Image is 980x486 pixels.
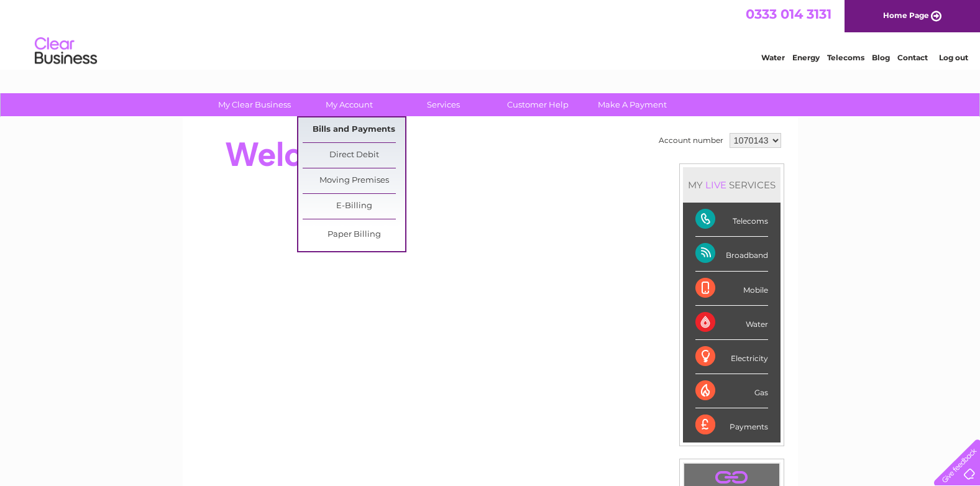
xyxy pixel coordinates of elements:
[683,167,781,203] div: MY SERVICES
[761,53,785,62] a: Water
[939,53,968,62] a: Log out
[695,237,768,271] div: Broadband
[695,272,768,306] div: Mobile
[746,6,831,22] a: 0333 014 3131
[695,408,768,442] div: Payments
[303,222,405,247] a: Paper Billing
[656,130,726,151] td: Account number
[298,93,400,116] a: My Account
[203,93,306,116] a: My Clear Business
[695,340,768,374] div: Electricity
[303,143,405,168] a: Direct Debit
[703,179,729,191] div: LIVE
[197,7,784,60] div: Clear Business is a trading name of Verastar Limited (registered in [GEOGRAPHIC_DATA] No. 3667643...
[581,93,684,116] a: Make A Payment
[303,194,405,219] a: E-Billing
[827,53,864,62] a: Telecoms
[34,32,98,70] img: logo.png
[695,203,768,237] div: Telecoms
[872,53,890,62] a: Blog
[303,168,405,193] a: Moving Premises
[695,306,768,340] div: Water
[792,53,820,62] a: Energy
[487,93,589,116] a: Customer Help
[303,117,405,142] a: Bills and Payments
[897,53,928,62] a: Contact
[695,374,768,408] div: Gas
[392,93,495,116] a: Services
